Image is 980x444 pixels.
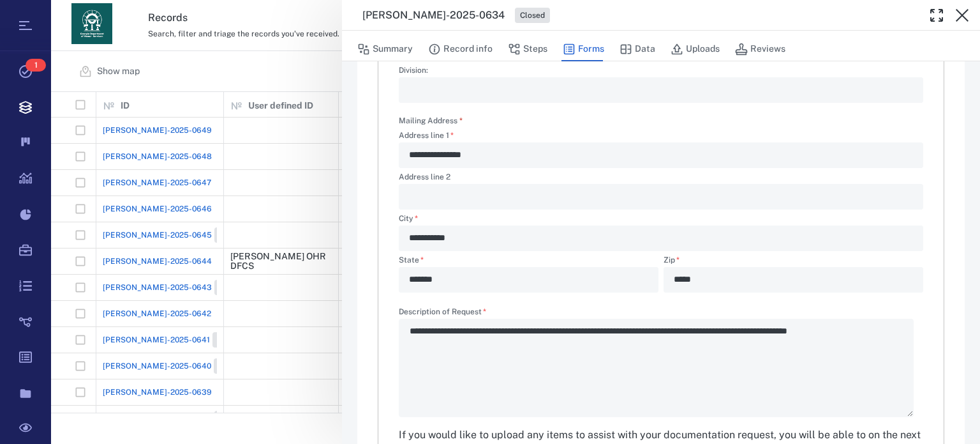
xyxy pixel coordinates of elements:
[399,256,658,267] label: State
[735,37,785,61] button: Reviews
[399,308,923,319] label: Description of Request
[26,59,46,72] span: 1
[563,37,604,61] button: Forms
[399,66,923,77] label: Division:
[362,8,505,23] h3: [PERSON_NAME]-2025-0634
[620,37,655,61] button: Data
[428,37,493,61] button: Record info
[664,256,923,267] label: Zip
[399,132,923,142] label: Address line 1
[459,116,463,125] span: required
[949,3,975,28] button: Close
[508,37,547,61] button: Steps
[399,77,923,103] div: Division:
[399,173,923,184] label: Address line 2
[399,116,463,126] label: Mailing Address
[113,9,139,20] span: Help
[517,10,547,21] span: Closed
[357,37,413,61] button: Summary
[924,3,949,28] button: Toggle Fullscreen
[671,37,720,61] button: Uploads
[399,215,923,226] label: City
